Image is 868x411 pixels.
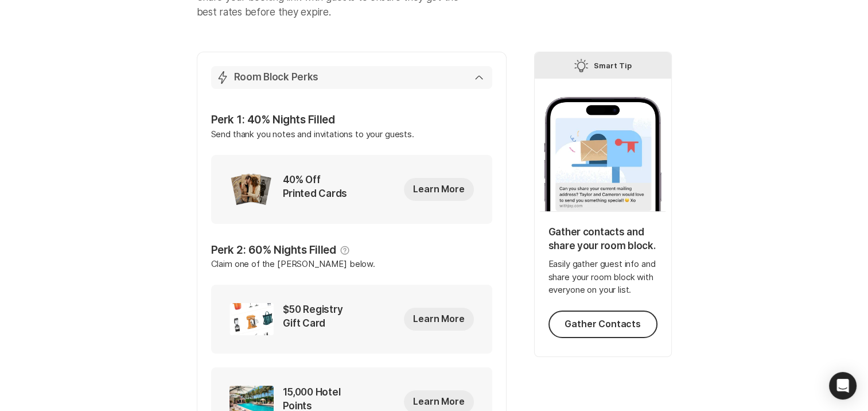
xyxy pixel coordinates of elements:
p: Send thank you notes and invitations to your guests. [211,128,492,155]
button: Learn More [404,178,473,201]
img: incentive [229,173,274,205]
p: 40% Off Printed Cards [283,173,351,205]
p: Easily gather guest info and share your room block with everyone on your list. [548,258,657,297]
button: Room Block Perks [211,66,492,89]
p: Claim one of the [PERSON_NAME] below. [211,258,492,285]
button: Learn More [404,308,473,331]
p: Smart Tip [594,59,632,72]
p: $50 Registry Gift Card [283,303,351,335]
p: Perk 1: 40% Nights Filled [211,112,492,128]
button: Gather Contacts [548,311,657,338]
div: Open Intercom Messenger [829,372,857,400]
p: Perk 2: 60% Nights Filled [211,242,336,258]
p: Room Block Perks [234,71,319,84]
img: incentive [229,303,274,335]
p: Gather contacts and share your room block. [548,226,657,253]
